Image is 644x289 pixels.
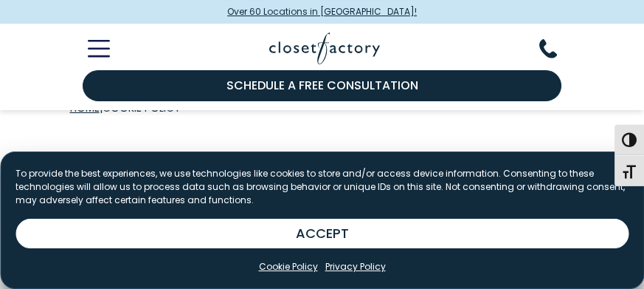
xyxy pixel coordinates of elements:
[103,101,181,115] span: Cookie Policy
[614,124,644,155] button: Toggle High Contrast
[614,155,644,186] button: Toggle Font size
[539,39,575,58] button: Phone Number
[15,167,629,207] p: To provide the best experiences, we use technologies like cookies to store and/or access device i...
[15,219,629,248] button: ACCEPT
[70,40,110,58] button: Toggle Mobile Menu
[259,260,318,273] a: Cookie Policy
[83,70,562,101] a: Schedule a Free Consultation
[70,101,181,115] span: |
[325,260,386,273] a: Privacy Policy
[70,101,100,115] a: Home
[227,5,417,18] span: Over 60 Locations in [GEOGRAPHIC_DATA]!
[269,33,380,64] img: Closet Factory Logo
